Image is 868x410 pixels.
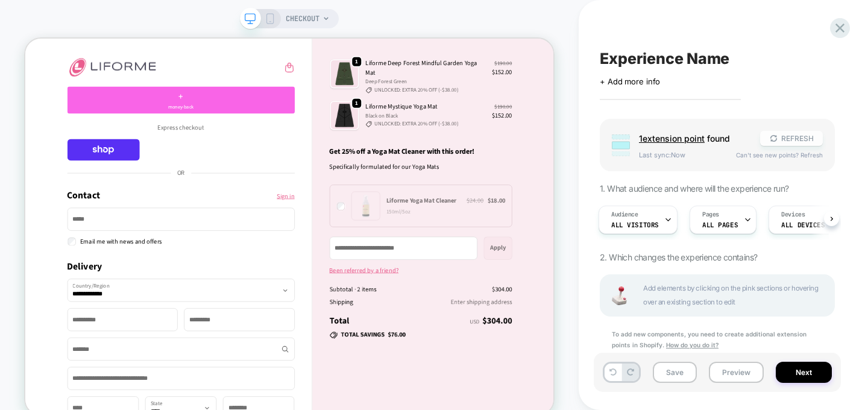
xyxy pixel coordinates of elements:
[593,373,605,383] span: USD
[406,28,445,66] img: Liforme Deep Forest Mindful Garden Yoga Mat
[177,113,239,125] h3: Express checkout
[611,221,659,229] span: All Visitors
[56,113,359,163] section: Express checkout
[56,297,359,312] h2: Delivery
[421,389,479,402] strong: TOTAL SAVINGS
[736,151,823,159] span: Can't see new points? Refresh
[622,39,649,52] p: $152.00
[639,133,748,143] span: found
[262,134,359,163] iframe: Pay with Google Pay
[406,329,468,341] span: Subtotal · 2 items
[159,134,256,163] iframe: Pay with PayPal
[622,329,649,341] span: $304.00
[639,151,724,159] span: Last sync: Now
[406,368,432,385] strong: Total
[567,345,649,358] span: Enter shipping address
[483,389,507,402] strong: $76.00
[611,210,638,219] span: Audience
[465,109,614,119] p: UNLOCKED: EXTRA 20% OFF (-$38.00)
[781,210,805,219] span: Devices
[406,165,649,178] span: Specifically formulated for our Yoga Mats
[440,81,444,92] span: 1
[56,201,100,216] h2: Contact
[702,210,719,219] span: Pages
[626,86,649,97] s: $190.00
[600,252,757,262] span: 2. Which changes the experience contains?
[406,83,445,122] img: Liforme Mystique Yoga Mat
[639,133,705,143] span: 1 extension point
[56,134,153,163] a: Shop Pay
[600,183,788,194] span: 1. What audience and where will the experience run?
[286,9,319,28] span: CHECKOUT
[465,63,614,74] p: UNLOCKED: EXTRA 20% OFF (-$38.00)
[406,145,649,157] h3: Get 25% off a Yoga Mat Cleaner with this order!
[454,27,614,52] p: Liforme Deep Forest Mindful Garden Yoga Mat
[607,286,631,305] img: Joystick
[776,362,832,383] button: Next
[345,31,359,46] a: Cart
[600,77,660,86] span: + Add more info
[454,98,614,109] p: Black on Black
[609,368,649,386] strong: $304.00
[760,131,823,146] button: REFRESH
[709,362,764,383] button: Preview
[626,28,649,39] s: $190.00
[406,345,437,358] span: Shipping
[406,303,498,316] button: Been referred by a friend?
[600,329,835,350] div: To add new components, you need to create additional extension points in Shopify.
[643,282,822,309] span: Add elements by clicking on the pink sections or hovering over an existing section to edit
[781,221,825,229] span: ALL DEVICES
[190,86,224,96] span: money-back
[67,265,183,277] label: Email me with news and offers
[336,204,359,217] a: Sign in
[622,97,649,110] p: $152.00
[440,25,444,36] span: 1
[406,23,649,124] section: Shopping cart
[702,221,738,229] span: ALL PAGES
[204,68,210,86] span: +
[666,341,719,348] u: How do you do it?
[653,362,697,383] button: Save
[203,173,213,185] span: OR
[454,85,614,98] p: Liforme Mystique Yoga Mat
[454,52,614,63] p: Deep Forest Green
[56,64,359,277] section: Contact
[600,49,729,68] span: Experience Name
